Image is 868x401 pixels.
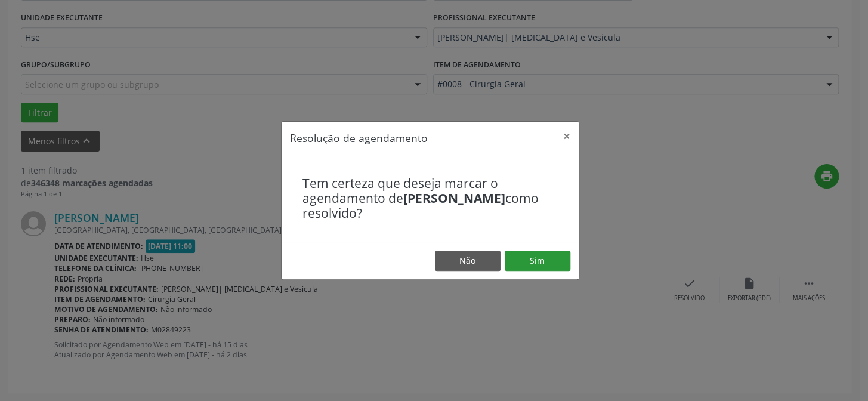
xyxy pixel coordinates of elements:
[505,251,570,271] button: Sim
[555,122,579,151] button: Close
[302,176,558,221] h4: Tem certeza que deseja marcar o agendamento de como resolvido?
[290,130,428,146] h5: Resolução de agendamento
[403,190,505,206] b: [PERSON_NAME]
[435,251,501,271] button: Não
